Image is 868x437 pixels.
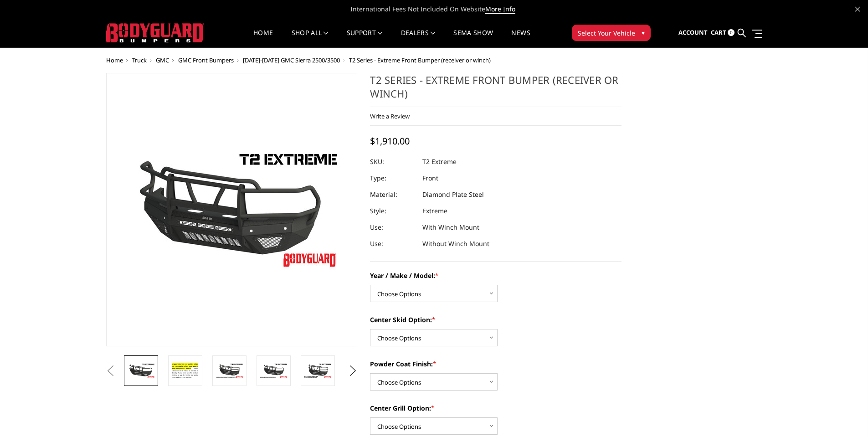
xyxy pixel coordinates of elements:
[453,30,493,47] a: SEMA Show
[485,5,515,14] a: More Info
[370,203,416,219] dt: Style:
[422,219,479,236] dd: With Winch Mount
[370,359,621,369] label: Powder Coat Finish:
[422,170,438,186] dd: Front
[346,364,360,378] button: Next
[106,23,204,42] img: BODYGUARD BUMPERS
[578,28,635,38] span: Select Your Vehicle
[728,29,734,36] span: 0
[178,56,234,64] a: GMC Front Bumpers
[259,363,288,379] img: T2 Series - Extreme Front Bumper (receiver or winch)
[711,21,734,45] a: Cart 0
[422,154,457,170] dd: T2 Extreme
[370,154,416,170] dt: SKU:
[370,112,410,120] a: Write a Review
[253,30,273,47] a: Home
[422,236,489,252] dd: Without Winch Mount
[422,186,484,203] dd: Diamond Plate Steel
[370,170,416,186] dt: Type:
[642,28,645,37] span: ▾
[106,56,123,64] a: Home
[370,315,621,324] label: Center Skid Option:
[303,363,332,379] img: T2 Series - Extreme Front Bumper (receiver or winch)
[401,30,436,47] a: Dealers
[104,364,118,378] button: Previous
[370,219,416,236] dt: Use:
[711,28,726,36] span: Cart
[347,30,383,47] a: Support
[370,236,416,252] dt: Use:
[292,30,329,47] a: shop all
[132,56,147,64] a: Truck
[156,56,169,64] a: GMC
[678,21,708,45] a: Account
[370,186,416,203] dt: Material:
[572,25,651,41] button: Select Your Vehicle
[370,271,621,280] label: Year / Make / Model:
[106,73,358,346] a: T2 Series - Extreme Front Bumper (receiver or winch)
[678,28,708,36] span: Account
[243,56,340,64] a: [DATE]-[DATE] GMC Sierra 2500/3500
[370,135,410,147] span: $1,910.00
[349,56,491,64] span: T2 Series - Extreme Front Bumper (receiver or winch)
[370,403,621,413] label: Center Grill Option:
[422,203,447,219] dd: Extreme
[215,363,244,379] img: T2 Series - Extreme Front Bumper (receiver or winch)
[511,30,530,47] a: News
[127,363,155,379] img: T2 Series - Extreme Front Bumper (receiver or winch)
[171,361,200,380] img: T2 Series - Extreme Front Bumper (receiver or winch)
[370,73,621,107] h1: T2 Series - Extreme Front Bumper (receiver or winch)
